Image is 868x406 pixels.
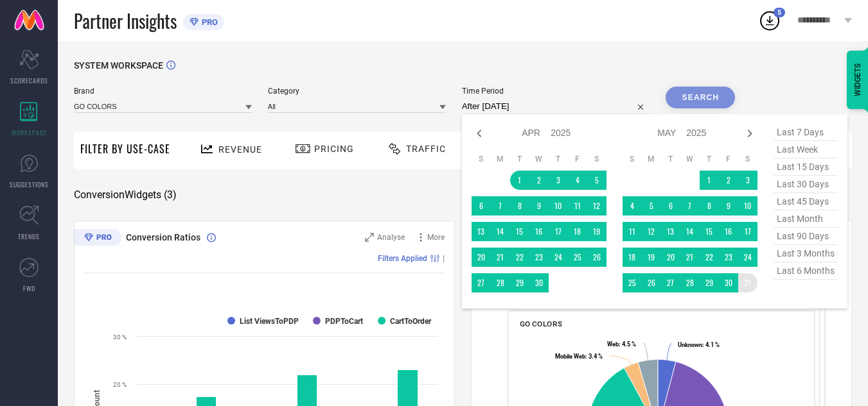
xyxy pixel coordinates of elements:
td: Sat May 24 2025 [738,248,757,267]
span: last 6 months [774,262,838,280]
td: Fri Apr 25 2025 [568,248,587,267]
td: Wed Apr 30 2025 [529,273,549,292]
div: Previous month [472,126,487,141]
span: | [443,254,445,263]
text: 30 % [113,334,127,341]
span: FWD [23,283,35,293]
th: Wednesday [680,154,700,164]
td: Sun Apr 27 2025 [472,273,491,292]
span: Analyse [377,233,405,242]
div: Premium [74,229,121,248]
td: Sat May 03 2025 [738,171,757,190]
div: Next month [742,126,757,141]
td: Tue Apr 15 2025 [510,222,529,241]
td: Mon May 05 2025 [642,196,661,216]
text: List ViewsToPDP [240,317,299,326]
th: Tuesday [661,154,680,164]
span: TRENDS [18,232,40,241]
td: Sun May 04 2025 [623,196,642,216]
td: Fri May 30 2025 [719,273,738,292]
span: SYSTEM WORKSPACE [74,60,163,71]
td: Thu May 01 2025 [700,171,719,190]
th: Monday [491,154,510,164]
td: Sat May 17 2025 [738,222,757,241]
td: Tue May 06 2025 [661,196,680,216]
span: GO COLORS [520,319,562,328]
td: Fri May 16 2025 [719,222,738,241]
td: Thu Apr 03 2025 [549,171,568,190]
td: Wed May 21 2025 [680,248,700,267]
span: PRO [199,17,218,27]
span: last 7 days [774,124,838,141]
th: Thursday [700,154,719,164]
th: Friday [568,154,587,164]
td: Thu May 15 2025 [700,222,719,241]
svg: Zoom [365,233,374,242]
td: Mon May 26 2025 [642,273,661,292]
td: Tue Apr 29 2025 [510,273,529,292]
span: More [427,233,445,242]
td: Mon May 12 2025 [642,222,661,241]
span: Category [268,87,446,96]
span: Partner Insights [74,8,177,34]
th: Thursday [549,154,568,164]
th: Sunday [472,154,491,164]
span: last week [774,141,838,158]
td: Wed Apr 09 2025 [529,196,549,216]
td: Sun Apr 06 2025 [472,196,491,216]
input: Select time period [462,99,650,114]
td: Thu May 08 2025 [700,196,719,216]
span: Filter By Use-Case [80,141,170,156]
td: Wed May 14 2025 [680,222,700,241]
td: Wed May 28 2025 [680,273,700,292]
span: last 3 months [774,245,838,262]
span: last 15 days [774,158,838,176]
td: Thu May 29 2025 [700,273,719,292]
td: Mon Apr 28 2025 [491,273,510,292]
text: : 3.4 % [555,353,603,360]
th: Wednesday [529,154,549,164]
td: Fri May 23 2025 [719,248,738,267]
td: Sat Apr 26 2025 [587,248,607,267]
span: last 90 days [774,228,838,245]
td: Sun May 18 2025 [623,248,642,267]
td: Sat Apr 19 2025 [587,222,607,241]
span: SUGGESTIONS [10,180,49,189]
div: Open download list [758,9,781,32]
td: Sat May 31 2025 [738,273,757,292]
th: Friday [719,154,738,164]
span: last 30 days [774,176,838,193]
td: Sat Apr 05 2025 [587,171,607,190]
td: Wed May 07 2025 [680,196,700,216]
td: Fri Apr 04 2025 [568,171,587,190]
th: Tuesday [510,154,529,164]
td: Mon Apr 14 2025 [491,222,510,241]
td: Sun Apr 13 2025 [472,222,491,241]
th: Saturday [587,154,607,164]
tspan: Web [607,341,619,348]
td: Mon May 19 2025 [642,248,661,267]
span: Conversion Widgets ( 3 ) [74,189,177,201]
span: 5 [777,8,781,17]
td: Tue Apr 22 2025 [510,248,529,267]
td: Thu Apr 10 2025 [549,196,568,216]
td: Sun Apr 20 2025 [472,248,491,267]
span: Brand [74,87,252,96]
span: Filters Applied [378,254,427,263]
td: Tue May 20 2025 [661,248,680,267]
text: CartToOrder [390,317,432,326]
span: Traffic [406,144,446,154]
text: : 4.1 % [678,341,720,348]
td: Mon Apr 21 2025 [491,248,510,267]
td: Thu Apr 24 2025 [549,248,568,267]
td: Wed Apr 16 2025 [529,222,549,241]
td: Wed Apr 02 2025 [529,171,549,190]
span: Time Period [462,87,650,96]
text: PDPToCart [325,317,363,326]
span: Pricing [314,144,354,154]
th: Saturday [738,154,757,164]
td: Fri Apr 18 2025 [568,222,587,241]
td: Tue May 27 2025 [661,273,680,292]
th: Sunday [623,154,642,164]
td: Sun May 25 2025 [623,273,642,292]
